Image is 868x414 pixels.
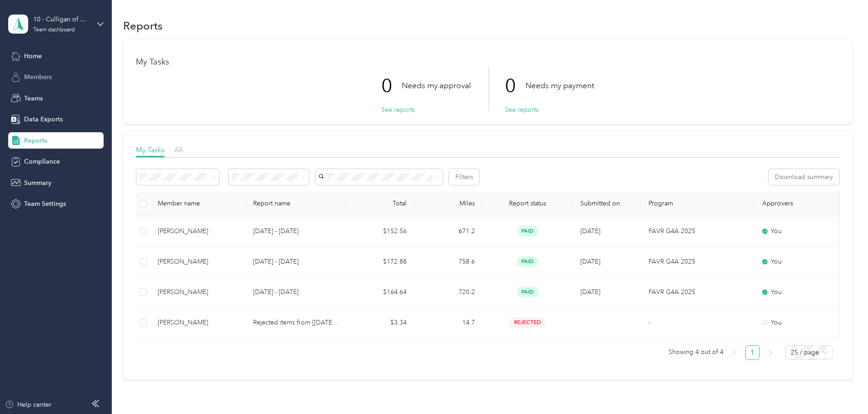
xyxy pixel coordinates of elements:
[24,115,63,124] span: Data Exports
[505,67,525,105] p: 0
[24,178,51,188] span: Summary
[580,258,600,265] span: [DATE]
[253,318,339,328] p: Rejected items from [[DATE] - [DATE]]
[762,318,838,328] div: You
[505,105,539,115] button: See reports
[158,200,239,207] div: Member name
[253,287,339,297] p: [DATE] - [DATE]
[353,200,407,207] div: Total
[762,257,838,267] div: You
[525,80,594,91] p: Needs my payment
[150,191,246,216] th: Member name
[402,80,471,91] p: Needs my approval
[791,346,827,359] span: 25 / page
[414,247,482,277] td: 758.6
[762,226,838,236] div: You
[732,350,737,355] span: left
[24,199,66,209] span: Team Settings
[24,51,42,61] span: Home
[253,257,339,267] p: [DATE] - [DATE]
[489,200,566,207] span: Report status
[24,157,60,166] span: Compliance
[580,288,600,296] span: [DATE]
[346,308,414,338] td: $3.34
[668,345,723,359] span: Showing 4 out of 4
[649,226,748,236] p: FAVR G4A 2025
[33,27,75,33] div: Team dashboard
[346,277,414,308] td: $164.64
[517,256,539,267] span: paid
[158,257,239,267] div: [PERSON_NAME]
[246,191,346,216] th: Report name
[158,226,239,236] div: [PERSON_NAME]
[641,216,755,247] td: FAVR G4A 2025
[5,400,51,409] button: Help center
[24,72,52,82] span: Members
[727,345,742,360] button: left
[641,308,755,338] td: -
[755,191,846,216] th: Approvers
[768,169,839,185] button: Download summary
[33,15,90,24] div: 10 - Culligan of Columbus
[641,277,755,308] td: FAVR G4A 2025
[573,191,641,216] th: Submitted on
[517,226,539,236] span: paid
[727,345,742,360] li: Previous Page
[346,247,414,277] td: $172.88
[746,346,759,359] a: 1
[123,21,163,30] h1: Reports
[381,105,415,115] button: See reports
[24,136,47,145] span: Reports
[762,287,838,297] div: You
[517,287,539,297] span: paid
[649,257,748,267] p: FAVR G4A 2025
[414,216,482,247] td: 671.2
[745,345,760,360] li: 1
[817,363,868,414] iframe: Everlance-gr Chat Button Frame
[414,277,482,308] td: 720.2
[414,308,482,338] td: 14.7
[136,145,165,154] span: My Tasks
[641,247,755,277] td: FAVR G4A 2025
[785,345,833,360] div: Page Size
[136,57,840,67] h1: My Tasks
[158,318,239,328] div: [PERSON_NAME]
[509,317,546,328] span: rejected
[174,145,183,154] span: All
[768,350,773,355] span: right
[763,345,778,360] li: Next Page
[24,94,43,103] span: Teams
[449,169,479,185] button: Filters
[641,191,755,216] th: Program
[649,287,748,297] p: FAVR G4A 2025
[253,226,339,236] p: [DATE] - [DATE]
[421,200,475,207] div: Miles
[346,216,414,247] td: $152.56
[763,345,778,360] button: right
[580,227,600,235] span: [DATE]
[158,287,239,297] div: [PERSON_NAME]
[381,67,402,105] p: 0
